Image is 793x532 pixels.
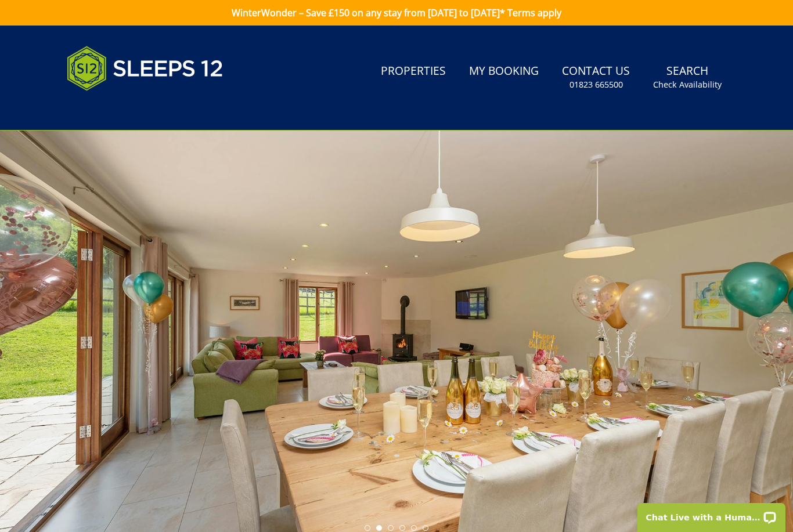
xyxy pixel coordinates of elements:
[648,59,726,96] a: SearchCheck Availability
[630,495,793,532] iframe: LiveChat chat widget
[557,59,635,96] a: Contact Us01823 665500
[61,104,183,114] iframe: Customer reviews powered by Trustpilot
[376,59,450,85] a: Properties
[464,59,543,85] a: My Booking
[569,79,623,91] small: 01823 665500
[67,39,224,97] img: Sleeps 12
[653,79,722,91] small: Check Availability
